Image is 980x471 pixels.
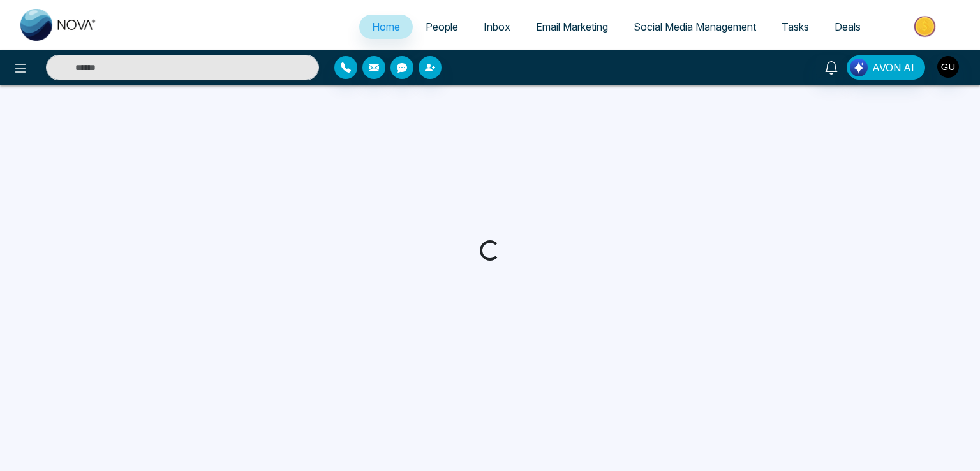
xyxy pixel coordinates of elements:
img: Lead Flow [850,59,868,76]
span: AVON AI [872,60,914,75]
a: Email Marketing [523,15,621,39]
span: Home [372,20,400,33]
span: Email Marketing [536,20,608,33]
a: Tasks [769,15,822,39]
a: Deals [822,15,873,39]
a: Home [359,15,413,39]
a: Social Media Management [621,15,769,39]
img: Market-place.gif [880,12,972,41]
span: People [426,20,458,33]
img: Nova CRM Logo [20,9,97,41]
img: User Avatar [937,56,959,78]
span: Deals [835,20,861,33]
a: Inbox [471,15,523,39]
button: AVON AI [847,55,925,80]
span: Social Media Management [634,20,756,33]
span: Inbox [484,20,510,33]
span: Tasks [782,20,809,33]
a: People [413,15,471,39]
